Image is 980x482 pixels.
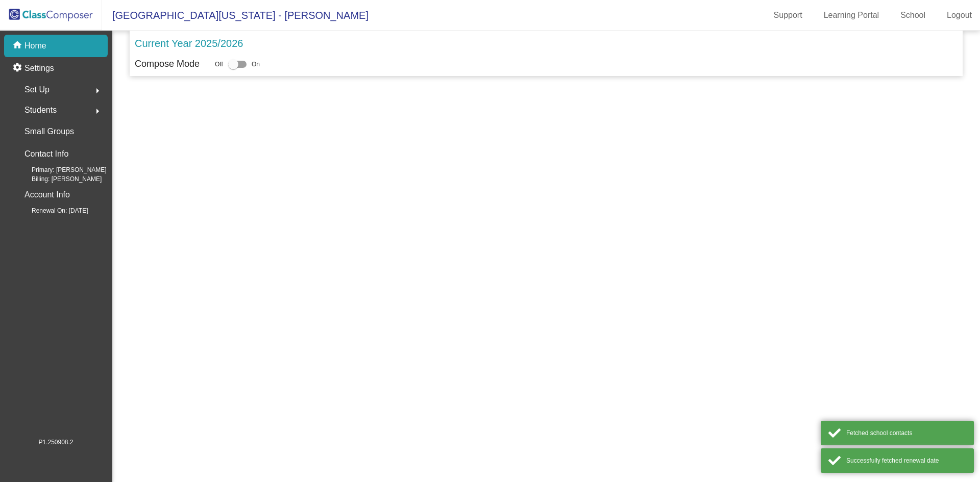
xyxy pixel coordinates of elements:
[15,165,107,174] span: Primary: [PERSON_NAME]
[215,60,223,69] span: Off
[24,147,68,161] p: Contact Info
[24,62,54,74] p: Settings
[766,7,811,23] a: Support
[24,103,57,117] span: Students
[846,428,966,438] div: Fetched school contacts
[846,456,966,465] div: Successfully fetched renewal date
[91,105,104,117] mat-icon: arrow_right
[24,83,50,97] span: Set Up
[91,85,104,97] mat-icon: arrow_right
[24,188,70,202] p: Account Info
[816,7,888,23] a: Learning Portal
[135,57,200,71] p: Compose Mode
[252,60,260,69] span: On
[12,40,24,52] mat-icon: home
[135,36,243,51] p: Current Year 2025/2026
[15,174,102,184] span: Billing: [PERSON_NAME]
[102,7,369,23] span: [GEOGRAPHIC_DATA][US_STATE] - [PERSON_NAME]
[939,7,980,23] a: Logout
[12,62,24,74] mat-icon: settings
[892,7,934,23] a: School
[15,206,88,215] span: Renewal On: [DATE]
[24,124,74,139] p: Small Groups
[24,40,46,52] p: Home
